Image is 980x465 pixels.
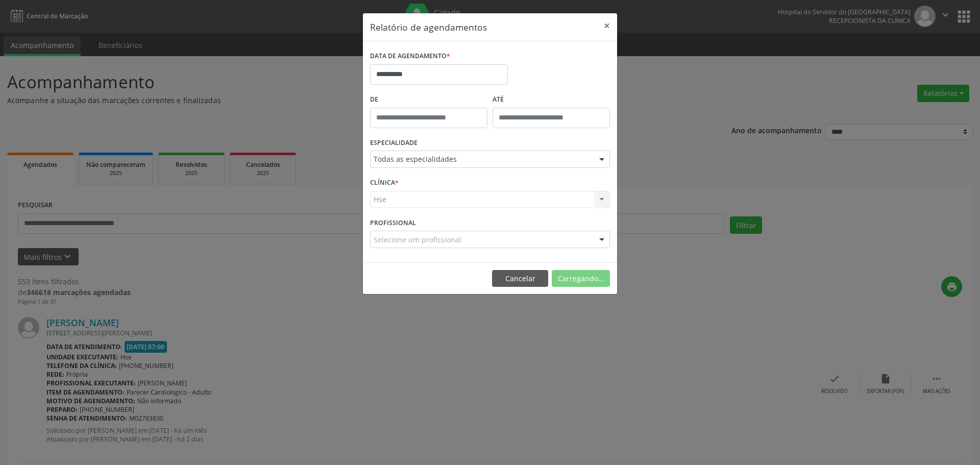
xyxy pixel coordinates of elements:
[370,92,487,108] label: De
[370,48,450,64] label: DATA DE AGENDAMENTO
[597,13,617,38] button: Close
[370,20,487,34] h5: Relatório de agendamentos
[370,175,399,191] label: CLÍNICA
[374,154,589,164] span: Todas as especialidades
[492,270,548,287] button: Cancelar
[493,92,610,108] label: ATÉ
[374,234,461,245] span: Selecione um profissional
[552,270,610,287] button: Carregando...
[370,215,416,231] label: PROFISSIONAL
[370,135,418,151] label: ESPECIALIDADE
